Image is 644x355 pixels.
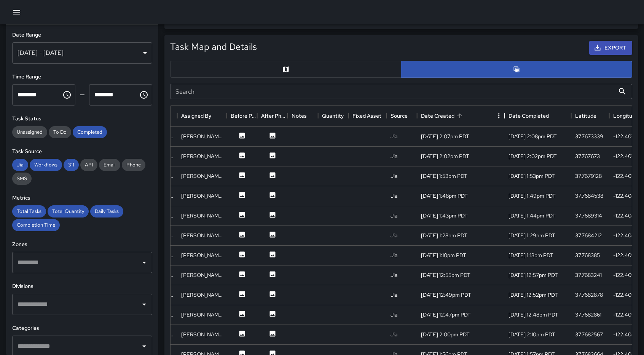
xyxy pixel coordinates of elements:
div: -122.4088041 [613,232,644,239]
div: 37.7684538 [575,192,603,200]
div: Before Photo [231,105,257,126]
div: 8/20/2025, 2:10pm PDT [509,331,555,338]
div: Gordon Rowe [181,172,223,180]
div: 8/27/2025, 2:02pm PDT [421,152,469,160]
div: -122.4092613 [613,291,644,299]
div: 8/27/2025, 12:47pm PDT [421,311,471,318]
div: -122.4081416 [613,212,644,219]
div: Source [391,105,408,126]
div: Gordon Rowe [181,133,223,140]
h6: Categories [12,324,152,333]
div: 37.767673 [575,152,600,160]
div: Jia [391,331,397,338]
div: Jia [391,192,397,200]
div: 8/27/2025, 1:43pm PDT [421,212,468,219]
h5: Task Map and Details [170,41,257,53]
div: Jia [391,133,397,140]
div: Before Photo [227,105,257,126]
div: Date Completed [505,105,571,126]
div: 311 [64,159,79,171]
span: API [80,162,97,168]
div: Phone [122,159,145,171]
div: 8/27/2025, 1:29pm PDT [509,232,555,239]
div: 8/27/2025, 1:44pm PDT [509,212,556,219]
button: Open [139,257,150,268]
div: Date Completed [509,105,549,126]
div: 8/27/2025, 1:49pm PDT [509,192,556,200]
div: Gordon Rowe [181,192,223,200]
div: 8/27/2025, 2:07pm PDT [421,133,469,140]
div: Jia [391,172,397,180]
span: Workflows [30,162,62,168]
div: Jia [391,212,397,219]
div: 8/27/2025, 12:55pm PDT [421,271,470,279]
div: 37.768385 [575,251,600,259]
div: Gordon Rowe [181,232,223,239]
span: To Do [49,129,71,135]
div: Longitude [613,105,638,126]
div: 8/27/2025, 12:52pm PDT [509,291,558,299]
h6: Divisions [12,282,152,291]
h6: Metrics [12,194,152,202]
h6: Zones [12,240,152,249]
div: Total Quantity [48,205,89,217]
div: Email [99,159,120,171]
button: Sort [454,110,465,121]
h6: Task Source [12,147,152,156]
div: Daily Tasks [90,205,123,217]
div: SMS [12,173,32,185]
div: Unassigned [12,126,47,138]
div: 37.7682878 [575,291,603,299]
div: Gordon Rowe [181,311,223,318]
div: Fixed Asset [349,105,387,126]
div: -122.4078624 [613,172,644,180]
div: Fixed Asset [352,105,381,126]
div: 37.7684212 [575,232,602,239]
div: -122.4078861 [613,152,644,160]
span: Daily Tasks [90,208,123,214]
div: -122.4088215 [613,331,644,338]
span: SMS [12,175,32,182]
div: Quantity [318,105,349,126]
h6: Time Range [12,73,152,81]
div: Gordon Rowe [181,152,223,160]
div: 37.7682567 [575,331,603,338]
span: Completed [73,129,107,135]
button: Choose time, selected time is 11:59 PM [136,87,151,102]
div: Jia [391,232,397,239]
div: Total Tasks [12,205,46,217]
div: -122.4080523 [613,192,644,200]
div: Gordon Rowe [181,251,223,259]
div: Workflows [30,159,62,171]
div: Gordon Rowe [181,331,223,338]
div: Completed [73,126,107,138]
div: Gordon Rowe [181,271,223,279]
svg: Table [513,66,520,73]
div: Date Created [421,105,454,126]
div: -122.409033 [613,251,644,259]
button: Choose time, selected time is 12:00 AM [59,87,75,102]
div: 8/27/2025, 2:08pm PDT [509,133,557,140]
div: Notes [288,105,318,126]
button: Menu [493,110,505,122]
button: Open [139,341,150,352]
div: Completed By [128,105,177,126]
span: Email [99,162,120,168]
div: [DATE] - [DATE] [12,42,152,64]
div: Gordon Rowe [181,212,223,219]
div: -122.4092537 [613,311,644,318]
div: Assigned By [181,105,211,126]
div: 8/27/2025, 12:48pm PDT [509,311,558,318]
div: API [80,159,97,171]
div: 8/27/2025, 2:02pm PDT [509,152,557,160]
button: Open [139,299,150,310]
button: Map [170,61,402,78]
div: 37.7673339 [575,133,603,140]
div: Jia [12,159,28,171]
span: Total Tasks [12,208,46,214]
div: 8/27/2025, 12:49pm PDT [421,291,471,299]
div: -122.4092539 [613,271,644,279]
div: 37.7679128 [575,172,602,180]
div: Jia [391,271,397,279]
div: 8/27/2025, 1:53pm PDT [509,172,555,180]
